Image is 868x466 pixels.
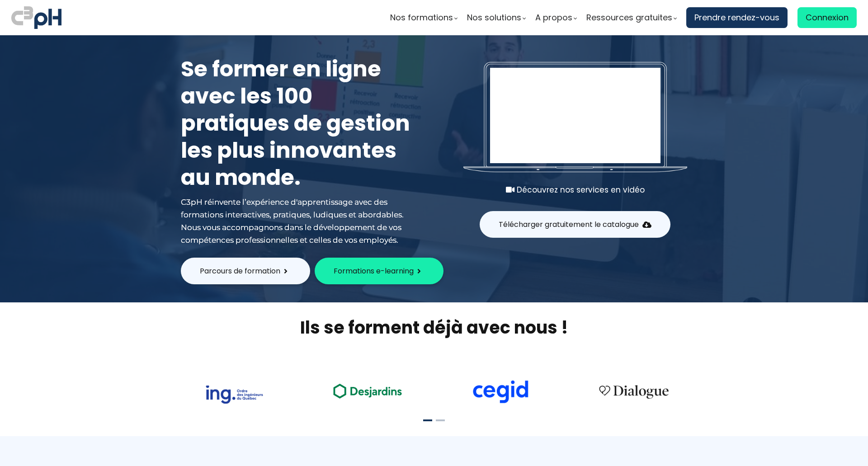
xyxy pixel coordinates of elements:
span: Nos formations [390,11,453,24]
img: 4cbfeea6ce3138713587aabb8dcf64fe.png [593,379,675,404]
span: Télécharger gratuitement le catalogue [499,219,639,230]
button: Télécharger gratuitement le catalogue [480,211,670,238]
div: C3pH réinvente l’expérience d'apprentissage avec des formations interactives, pratiques, ludiques... [181,196,416,246]
span: Formations e-learning [334,265,414,277]
span: Prendre rendez-vous [694,11,779,24]
span: Connexion [806,11,849,24]
span: Nos solutions [467,11,521,24]
span: A propos [535,11,572,24]
span: Ressources gratuites [586,11,672,24]
img: logo C3PH [11,5,61,31]
button: Formations e-learning [315,258,443,284]
a: Connexion [797,7,857,28]
button: Parcours de formation [181,258,310,284]
img: ea49a208ccc4d6e7deb170dc1c457f3b.png [327,378,408,403]
h2: Ils se forment déjà avec nous ! [170,316,698,339]
div: Découvrez nos services en vidéo [463,184,687,196]
span: Parcours de formation [200,265,280,277]
h1: Se former en ligne avec les 100 pratiques de gestion les plus innovantes au monde. [181,56,416,191]
img: cdf238afa6e766054af0b3fe9d0794df.png [472,380,529,404]
a: Prendre rendez-vous [686,7,788,28]
img: 73f878ca33ad2a469052bbe3fa4fd140.png [205,386,263,404]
